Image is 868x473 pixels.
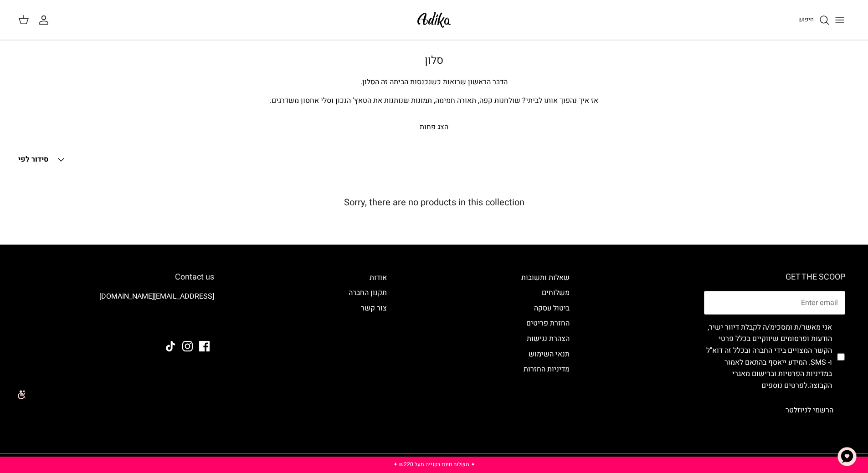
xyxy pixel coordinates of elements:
[115,122,753,133] p: הצג פחות
[18,154,48,165] span: סידור לפי
[270,95,598,106] span: אז איך נהפוך אותו לביתי? שולחנות קפה, תאורה חמימה, תמונות שנותנות את הטאץ' הנכון וסלי אחסון משדרגים.
[521,272,570,283] a: שאלות ותשובות
[370,272,387,283] a: אודות
[527,333,570,344] a: הצהרת נגישות
[704,322,832,392] label: אני מאשר/ת ומסכימ/ה לקבלת דיוור ישיר, הודעות ופרסומים שיווקיים בכלל פרטי הקשר המצויים בידי החברה ...
[526,318,570,329] a: החזרת פריטים
[524,364,570,375] a: מדיניות החזרות
[182,341,193,351] a: Instagram
[18,197,850,208] h5: Sorry, there are no products in this collection
[704,291,845,315] input: Email
[393,460,475,468] a: ✦ משלוח חינם בקנייה מעל ₪220 ✦
[833,443,861,470] button: צ'אט
[189,316,214,328] img: Adika IL
[798,15,814,24] span: חיפוש
[534,303,570,314] a: ביטול עסקה
[774,399,845,422] button: הרשמי לניוזלטר
[349,287,387,298] a: תקנון החברה
[339,272,396,422] div: Secondary navigation
[415,9,453,31] img: Adika IL
[360,76,508,87] span: הדבר הראשון שרואות כשנכנסות הביתה זה הסלון.
[761,380,807,391] a: לפרטים נוספים
[542,287,570,298] a: משלוחים
[361,303,387,314] a: צור קשר
[529,349,570,360] a: תנאי השימוש
[18,150,67,170] button: סידור לפי
[7,382,32,407] img: accessibility_icon02.svg
[199,341,210,351] a: Facebook
[830,10,850,30] button: Toggle menu
[798,15,830,25] a: חיפוש
[165,341,176,351] a: Tiktok
[512,272,579,422] div: Secondary navigation
[38,15,53,25] a: החשבון שלי
[99,291,214,302] a: [EMAIL_ADDRESS][DOMAIN_NAME]
[23,272,214,282] h6: Contact us
[704,272,845,282] h6: GET THE SCOOP
[115,54,753,67] h1: סלון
